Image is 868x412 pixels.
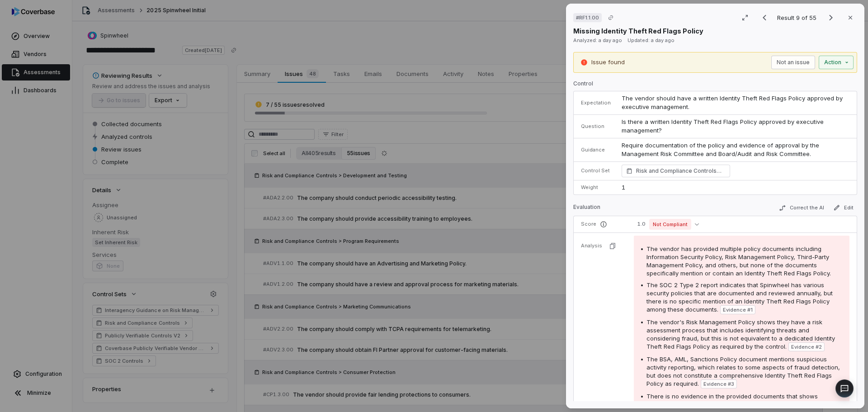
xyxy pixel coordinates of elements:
[830,202,857,213] button: Edit
[646,281,833,313] span: The SOC 2 Type 2 report indicates that Spinwheel has various security policies that are documente...
[581,221,623,228] p: Score
[822,12,840,23] button: Next result
[591,58,625,67] p: Issue found
[622,95,844,111] span: The vendor should have a written Identity Theft Red Flags Policy approved by executive management.
[581,167,611,174] p: Control Set
[636,166,726,175] span: Risk and Compliance Controls Policy Governance
[581,123,611,130] p: Question
[581,99,611,106] p: Expectation
[576,14,599,21] span: # RF1.1.00
[755,12,774,23] button: Previous result
[573,204,600,214] p: Evaluation
[581,242,602,249] p: Analysis
[791,343,822,350] span: Evidence # 2
[581,147,611,153] p: Guidance
[622,184,625,191] span: 1
[649,219,691,230] span: Not Compliant
[603,9,619,26] button: Copy link
[634,219,703,230] button: 1.0Not Compliant
[573,80,857,91] p: Control
[573,26,703,36] p: Missing Identity Theft Red Flags Policy
[723,306,753,313] span: Evidence # 1
[622,118,826,134] span: Is there a written Identity Theft Red Flags Policy approved by executive management?
[573,37,622,43] span: Analyzed: a day ago
[777,13,818,23] p: Result 9 of 55
[646,318,835,350] span: The vendor's Risk Management Policy shows they have a risk assessment process that includes ident...
[646,245,831,277] span: The vendor has provided multiple policy documents including Information Security Policy, Risk Man...
[622,141,849,159] p: Require documentation of the policy and evidence of approval by the Management Risk Committee and...
[819,56,854,69] button: Action
[627,37,675,43] span: Updated: a day ago
[581,184,611,191] p: Weight
[771,56,815,69] button: Not an issue
[775,203,828,213] button: Correct the AI
[646,355,840,387] span: The BSA, AML, Sanctions Policy document mentions suspicious activity reporting, which relates to ...
[703,380,734,388] span: Evidence # 3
